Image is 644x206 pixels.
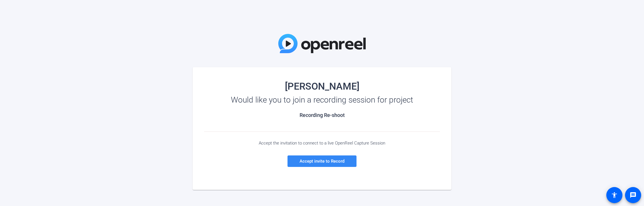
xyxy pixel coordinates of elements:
[204,140,440,146] div: Accept the invitation to connect to a live OpenReel Capture Session
[204,82,440,91] div: [PERSON_NAME]
[287,155,356,167] a: Accept invite to Record
[630,192,637,199] mat-icon: message
[278,34,366,53] img: OpenReel Logo
[204,95,440,105] div: Would like you to join a recording session for project
[204,112,440,118] h2: Recording Re-shoot
[300,159,344,164] span: Accept invite to Record
[611,192,618,199] mat-icon: accessibility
